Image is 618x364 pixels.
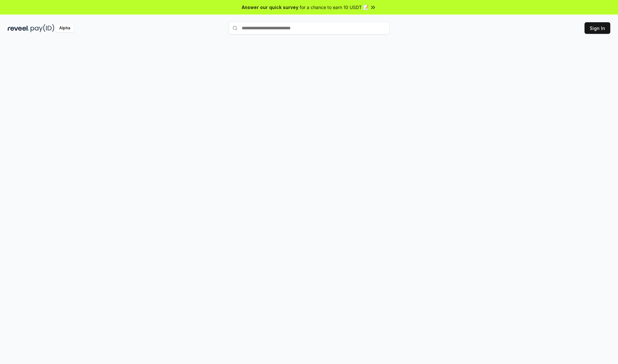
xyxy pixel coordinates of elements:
div: Alpha [56,24,74,32]
img: reveel_dark [8,24,29,32]
img: pay_id [31,24,54,32]
button: Sign In [585,22,610,34]
span: for a chance to earn 10 USDT 📝 [300,4,369,11]
span: Answer our quick survey [242,4,298,11]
